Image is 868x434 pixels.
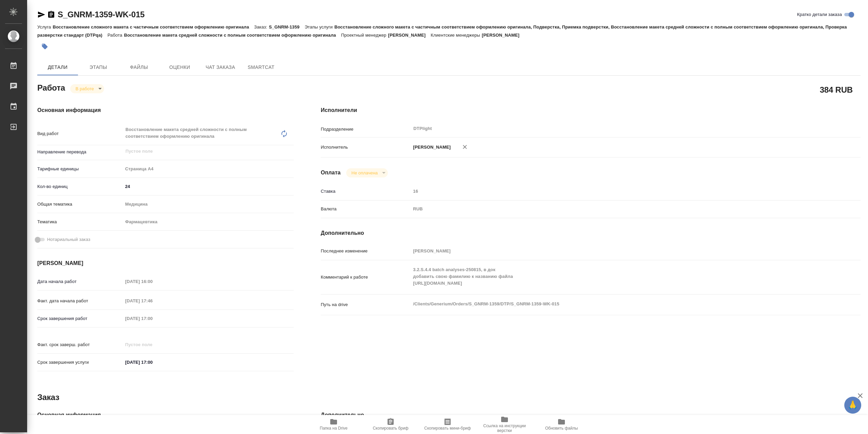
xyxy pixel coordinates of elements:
[41,63,74,72] span: Детали
[424,426,471,431] span: Скопировать мини-бриф
[37,166,123,172] p: Тарифные единицы
[321,169,341,177] h4: Оплата
[321,411,861,419] h4: Дополнительно
[123,163,294,175] div: Страница А4
[797,11,842,18] span: Кратко детали заказа
[123,182,294,191] input: ✎ Введи что-нибудь
[37,24,847,38] p: Восстановление сложного макета с частичным соответствием оформлению оригинала, Подверстка, Приемк...
[53,24,254,30] p: Восстановление сложного макета с частичным соответствием оформлению оригинала
[37,11,45,19] button: Скопировать ссылку для ЯМессенджера
[123,216,294,228] div: Фармацевтика
[545,426,578,431] span: Обновить файлы
[37,392,59,403] h2: Заказ
[844,397,861,414] button: 🙏
[321,248,411,254] p: Последнее изменение
[411,186,815,196] input: Пустое поле
[321,301,411,308] p: Путь на drive
[37,39,52,54] button: Добавить тэг
[123,63,155,72] span: Файлы
[320,426,348,431] span: Папка на Drive
[163,63,196,72] span: Оценки
[123,357,182,367] input: ✎ Введи что-нибудь
[419,415,476,434] button: Скопировать мини-бриф
[533,415,590,434] button: Обновить файлы
[321,274,411,281] p: Комментарий к работе
[411,246,815,256] input: Пустое поле
[204,63,237,72] span: Чат заказа
[321,144,411,151] p: Исполнитель
[123,277,182,286] input: Пустое поле
[58,10,144,19] a: S_GNRM-1359-WK-015
[123,340,182,350] input: Пустое поле
[125,147,278,155] input: Пустое поле
[47,11,55,19] button: Скопировать ссылку
[74,86,96,92] button: В работе
[37,259,294,267] h4: [PERSON_NAME]
[321,106,861,114] h4: Исполнители
[70,84,104,93] div: В работе
[411,264,815,289] textarea: 3.2.S.4.4 batch analyses-250815, в док добавить свою фамилию к названию файла [URL][DOMAIN_NAME]
[82,63,115,72] span: Этапы
[341,33,388,38] p: Проектный менеджер
[321,188,411,195] p: Ставка
[37,183,123,190] p: Кол-во единиц
[269,24,304,30] p: S_GNRM-1359
[124,33,341,38] p: Восстановление макета средней сложности с полным соответствием оформлению оригинала
[321,229,861,237] h4: Дополнительно
[321,206,411,212] p: Валюта
[37,130,123,137] p: Вид работ
[37,81,65,93] h2: Работа
[37,411,294,419] h4: Основная информация
[304,24,334,30] p: Этапы услуги
[362,415,419,434] button: Скопировать бриф
[37,149,123,155] p: Направление перевода
[482,33,525,38] p: [PERSON_NAME]
[123,199,294,210] div: Медицина
[373,426,408,431] span: Скопировать бриф
[457,139,472,154] button: Удалить исполнителя
[820,84,853,95] h2: 384 RUB
[107,33,124,38] p: Работа
[47,236,90,243] span: Нотариальный заказ
[321,126,411,133] p: Подразделение
[411,298,815,310] textarea: /Clients/Generium/Orders/S_GNRM-1359/DTP/S_GNRM-1359-WK-015
[305,415,362,434] button: Папка на Drive
[254,24,269,30] p: Заказ:
[431,33,482,38] p: Клиентские менеджеры
[123,296,182,306] input: Пустое поле
[123,314,182,323] input: Пустое поле
[245,63,277,72] span: SmartCat
[480,423,529,433] span: Ссылка на инструкции верстки
[37,278,123,285] p: Дата начала работ
[388,33,431,38] p: [PERSON_NAME]
[847,398,859,412] span: 🙏
[37,298,123,304] p: Факт. дата начала работ
[411,203,815,215] div: RUB
[37,341,123,348] p: Факт. срок заверш. работ
[37,201,123,208] p: Общая тематика
[37,219,123,225] p: Тематика
[37,24,53,30] p: Услуга
[37,106,294,114] h4: Основная информация
[411,144,451,151] p: [PERSON_NAME]
[37,359,123,366] p: Срок завершения услуги
[37,315,123,322] p: Срок завершения работ
[346,168,388,177] div: В работе
[476,415,533,434] button: Ссылка на инструкции верстки
[350,170,380,176] button: Не оплачена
